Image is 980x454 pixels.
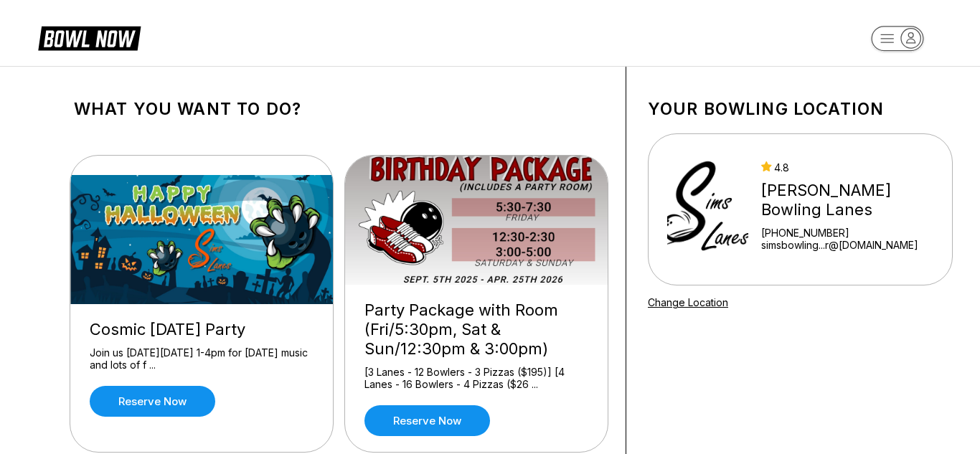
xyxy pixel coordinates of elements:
[667,156,748,263] img: Sims Bowling Lanes
[648,296,728,308] a: Change Location
[761,161,946,174] div: 4.8
[364,405,490,436] a: Reserve now
[761,239,946,251] a: simsbowling...r@[DOMAIN_NAME]
[70,175,334,304] img: Cosmic Halloween Party
[74,99,604,119] h1: What you want to do?
[90,320,314,339] div: Cosmic [DATE] Party
[761,227,946,239] div: [PHONE_NUMBER]
[364,301,588,359] div: Party Package with Room (Fri/5:30pm, Sat & Sun/12:30pm & 3:00pm)
[761,181,946,219] div: [PERSON_NAME] Bowling Lanes
[648,99,953,119] h1: Your bowling location
[90,346,314,372] div: Join us [DATE][DATE] 1-4pm for [DATE] music and lots of f ...
[90,386,215,417] a: Reserve now
[345,156,609,285] img: Party Package with Room (Fri/5:30pm, Sat & Sun/12:30pm & 3:00pm)
[364,366,588,391] div: [3 Lanes - 12 Bowlers - 3 Pizzas ($195)] [4 Lanes - 16 Bowlers - 4 Pizzas ($26 ...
